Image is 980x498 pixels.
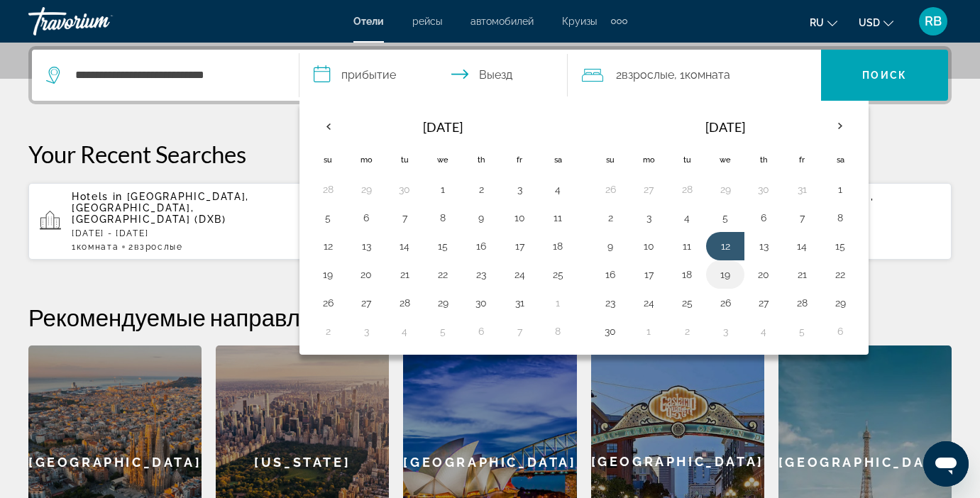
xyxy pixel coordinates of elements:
button: Day 31 [508,293,531,313]
button: Day 4 [752,321,775,341]
button: Day 13 [752,236,775,256]
button: Day 29 [829,293,852,313]
p: Your Recent Searches [28,140,952,168]
a: Круизы [562,16,597,27]
button: Day 1 [431,179,454,199]
span: Комната [685,68,730,82]
button: Day 28 [316,179,339,199]
iframe: Кнопка запуска окна обмена сообщениями [923,441,969,487]
button: Day 4 [393,321,416,341]
button: Day 26 [316,293,339,313]
button: Day 26 [599,179,622,199]
button: Day 25 [546,265,569,284]
button: Day 20 [752,265,775,284]
span: [GEOGRAPHIC_DATA], [GEOGRAPHIC_DATA], [GEOGRAPHIC_DATA] (DXB) [72,191,249,225]
th: [DATE] [629,110,821,144]
button: Day 15 [431,236,454,256]
button: Day 10 [508,208,531,228]
button: Day 1 [829,179,852,199]
span: Комната [77,242,119,252]
button: Day 26 [714,293,737,313]
button: Next month [821,110,859,143]
button: Day 16 [470,236,492,256]
button: Day 5 [316,208,339,228]
button: Day 7 [393,208,416,228]
button: Day 5 [431,321,454,341]
span: Взрослые [134,242,182,252]
button: Day 28 [791,293,813,313]
button: Day 1 [546,293,569,313]
button: Day 24 [637,293,660,313]
button: Day 31 [791,179,813,199]
button: Day 8 [546,321,569,341]
button: Day 30 [393,179,416,199]
button: Day 23 [470,265,492,284]
button: Day 2 [676,321,698,341]
button: Day 5 [791,321,813,341]
button: Day 15 [829,236,852,256]
span: 1 [72,242,119,252]
button: Day 7 [508,321,531,341]
button: Day 9 [599,236,622,256]
button: Day 9 [470,208,492,228]
button: Day 1 [637,321,660,341]
button: Day 28 [676,179,698,199]
button: Day 28 [393,293,416,313]
button: Поиск [821,50,948,101]
button: Day 23 [599,293,622,313]
button: Day 22 [431,265,454,284]
span: 2 [128,242,182,252]
button: Day 4 [676,208,698,228]
p: [DATE] - [DATE] [72,228,315,238]
button: Day 29 [714,179,737,199]
button: Day 6 [829,321,852,341]
button: Travelers: 2 adults, 0 children [568,50,821,101]
button: Day 11 [546,208,569,228]
span: Поиск [862,70,907,81]
a: Travorium [28,3,170,40]
button: Day 29 [355,179,378,199]
button: Day 22 [829,265,852,284]
button: Day 4 [546,179,569,199]
button: Day 19 [316,265,339,284]
a: автомобилей [470,16,534,27]
th: [DATE] [347,110,539,144]
span: RB [925,14,942,28]
button: Day 2 [599,208,622,228]
span: USD [859,17,880,28]
button: User Menu [915,6,952,36]
button: Day 12 [316,236,339,256]
button: Day 6 [470,321,492,341]
button: Day 2 [316,321,339,341]
h2: Рекомендуемые направления [28,303,952,331]
span: , 1 [674,65,730,85]
button: Day 30 [752,179,775,199]
button: Day 27 [752,293,775,313]
button: Hotels in [GEOGRAPHIC_DATA], [GEOGRAPHIC_DATA], [GEOGRAPHIC_DATA] (DXB)[DATE] - [DATE]1Комната2Вз... [28,182,326,260]
a: рейсы [412,16,442,27]
button: Day 8 [829,208,852,228]
button: Day 18 [676,265,698,284]
button: Previous month [309,110,347,143]
button: Day 3 [714,321,737,341]
span: Взрослые [622,68,674,82]
button: Day 24 [508,265,531,284]
button: Day 6 [752,208,775,228]
button: Day 12 [714,236,737,256]
button: Check in and out dates [299,50,567,101]
button: Day 2 [470,179,492,199]
button: Day 5 [714,208,737,228]
button: Day 18 [546,236,569,256]
span: Отели [353,16,384,27]
span: 2 [616,65,674,85]
button: Day 3 [637,208,660,228]
button: Day 10 [637,236,660,256]
button: Day 3 [355,321,378,341]
button: Day 13 [355,236,378,256]
span: ru [810,17,824,28]
button: Day 29 [431,293,454,313]
button: Change currency [859,12,893,33]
